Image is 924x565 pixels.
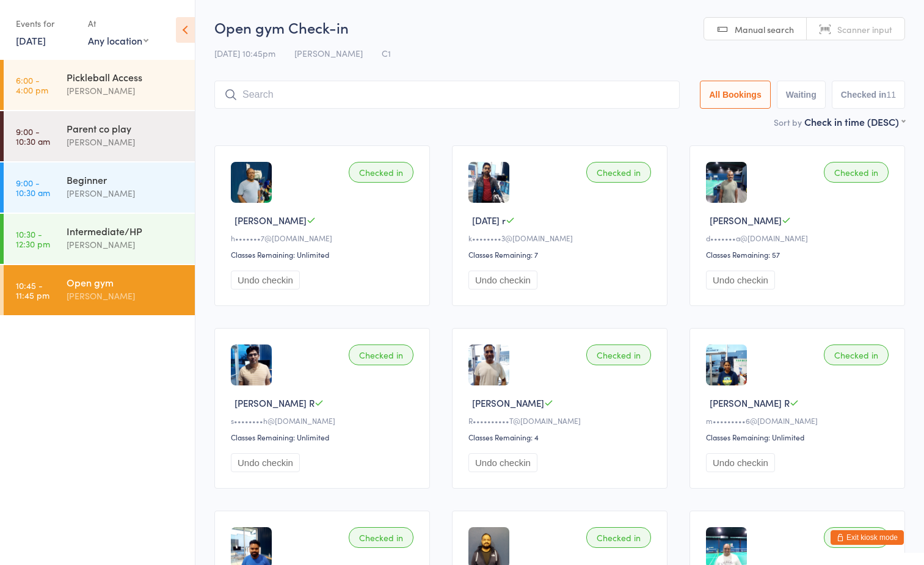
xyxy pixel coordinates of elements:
div: Classes Remaining: 57 [706,249,892,260]
div: h•••••••7@[DOMAIN_NAME] [231,233,417,243]
input: Search [214,81,680,109]
h2: Open gym Check-in [214,17,905,37]
time: 9:00 - 10:30 am [16,178,50,197]
span: [PERSON_NAME] [472,396,544,409]
button: Undo checkin [231,271,300,290]
div: Classes Remaining: Unlimited [231,432,417,442]
div: Parent co play [67,122,184,135]
div: Checked in [824,527,889,548]
div: [PERSON_NAME] [67,186,184,200]
div: Pickleball Access [67,70,184,84]
div: Classes Remaining: Unlimited [706,432,892,442]
span: [PERSON_NAME] R [710,396,790,409]
a: 10:30 -12:30 pmIntermediate/HP[PERSON_NAME] [4,214,195,264]
div: Checked in [586,162,651,183]
div: d•••••••a@[DOMAIN_NAME] [706,233,892,243]
div: Classes Remaining: 4 [468,432,655,442]
div: At [88,13,148,34]
div: Checked in [349,162,413,183]
button: Waiting [777,81,826,109]
div: Checked in [586,527,651,548]
div: s••••••••h@[DOMAIN_NAME] [231,415,417,426]
time: 9:00 - 10:30 am [16,126,50,146]
div: [PERSON_NAME] [67,84,184,98]
span: [PERSON_NAME] R [235,396,315,409]
div: Checked in [349,344,413,365]
div: Beginner [67,173,184,186]
span: Manual search [735,23,794,35]
a: 6:00 -4:00 pmPickleball Access[PERSON_NAME] [4,60,195,110]
img: image1685236104.png [231,344,272,385]
button: Undo checkin [468,453,537,472]
span: Scanner input [837,23,892,35]
div: Classes Remaining: 7 [468,249,655,260]
div: Checked in [586,344,651,365]
div: Classes Remaining: Unlimited [231,249,417,260]
div: 11 [886,90,896,100]
a: 9:00 -10:30 amBeginner[PERSON_NAME] [4,162,195,213]
time: 10:30 - 12:30 pm [16,229,50,249]
button: Checked in11 [832,81,905,109]
button: All Bookings [700,81,771,109]
span: [PERSON_NAME] [294,47,363,59]
div: Open gym [67,275,184,289]
a: [DATE] [16,34,46,47]
div: k••••••••3@[DOMAIN_NAME] [468,233,655,243]
a: 10:45 -11:45 pmOpen gym[PERSON_NAME] [4,265,195,315]
div: Events for [16,13,76,34]
time: 10:45 - 11:45 pm [16,280,49,300]
div: [PERSON_NAME] [67,238,184,252]
span: [DATE] r [472,214,506,227]
div: m•••••••••6@[DOMAIN_NAME] [706,415,892,426]
button: Undo checkin [231,453,300,472]
a: 9:00 -10:30 amParent co play[PERSON_NAME] [4,111,195,161]
div: R••••••••••T@[DOMAIN_NAME] [468,415,655,426]
span: C1 [382,47,391,59]
button: Undo checkin [706,271,775,290]
div: Checked in [824,344,889,365]
button: Undo checkin [706,453,775,472]
img: image1751061625.png [468,344,509,385]
span: [DATE] 10:45pm [214,47,275,59]
div: Checked in [824,162,889,183]
button: Undo checkin [468,271,537,290]
img: image1675019018.png [706,162,747,203]
div: [PERSON_NAME] [67,289,184,303]
button: Exit kiosk mode [831,530,904,545]
div: Any location [88,34,148,47]
span: [PERSON_NAME] [235,214,307,227]
div: [PERSON_NAME] [67,135,184,149]
div: Intermediate/HP [67,224,184,238]
label: Sort by [774,116,802,128]
img: image1701523241.png [706,344,747,385]
div: Checked in [349,527,413,548]
time: 6:00 - 4:00 pm [16,75,48,95]
div: Check in time (DESC) [804,115,905,128]
img: image1717801595.png [231,162,272,203]
span: [PERSON_NAME] [710,214,782,227]
img: image1676730282.png [468,162,509,203]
